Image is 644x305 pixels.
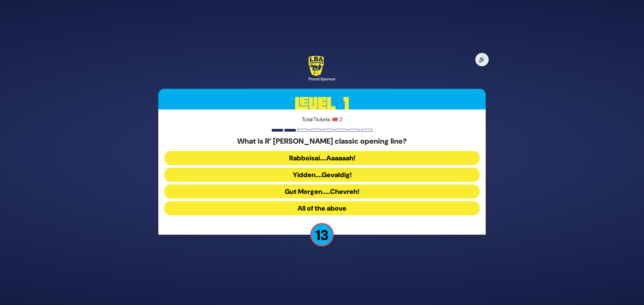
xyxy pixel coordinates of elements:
button: Gut Morgen…..Chevreh! [164,184,480,199]
img: LBA [309,56,324,76]
p: 13 [310,223,334,246]
button: 🔊 [475,53,489,66]
p: Total Tickets: 🎟️ 2 [164,116,480,124]
div: Proud Sponsor [309,76,335,82]
button: Yidden….Gevaldig! [164,168,480,182]
h3: Level 1 [158,89,486,119]
button: All of the above [164,201,480,215]
button: Rabboisai….Aaaaaah! [164,151,480,165]
h5: What is R’ [PERSON_NAME] classic opening line? [164,137,480,146]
